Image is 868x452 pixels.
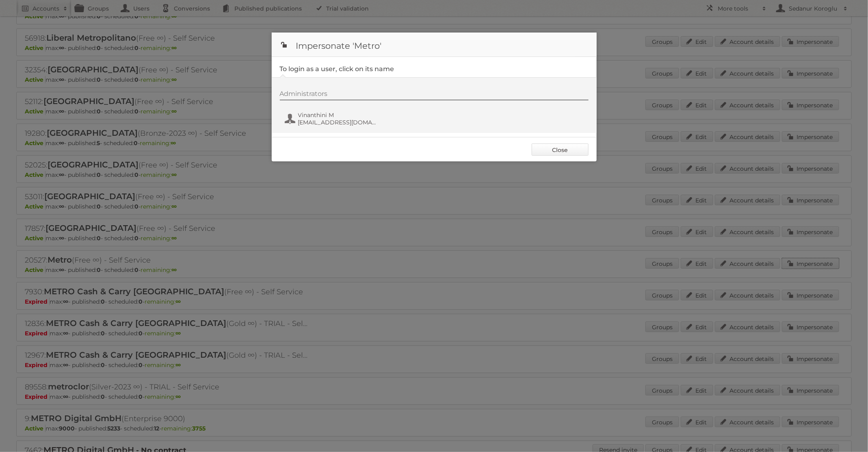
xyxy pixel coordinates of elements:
button: Vinanthini M [EMAIL_ADDRESS][DOMAIN_NAME] [284,111,379,127]
span: Vinanthini M [298,111,377,119]
div: Administrators [280,90,589,100]
h1: Impersonate 'Metro' [272,33,597,57]
a: Close [532,143,589,156]
span: [EMAIL_ADDRESS][DOMAIN_NAME] [298,119,377,126]
legend: To login as a user, click on its name [280,65,394,73]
